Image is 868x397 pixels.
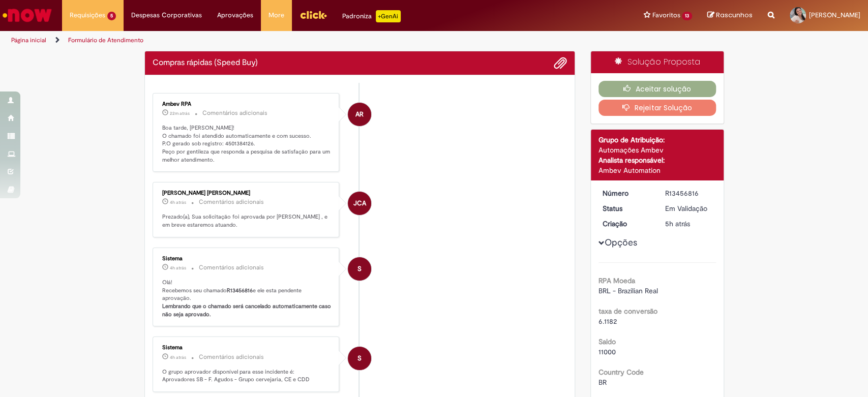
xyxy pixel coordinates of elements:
[598,135,716,145] div: Grupo de Atribuição:
[217,10,253,20] span: Aprovações
[357,346,362,371] span: S
[348,347,371,370] div: System
[8,31,571,50] ul: Trilhas de página
[598,155,716,165] div: Analista responsável:
[170,199,186,205] time: 28/08/2025 11:40:58
[162,345,332,351] div: Sistema
[11,36,46,44] a: Página inicial
[682,12,692,20] span: 13
[355,102,364,127] span: AR
[598,100,716,116] button: Rejeitar Solução
[598,317,617,326] span: 6.1182
[170,110,190,116] time: 28/08/2025 14:55:25
[598,276,635,285] b: RPA Moeda
[170,199,186,205] span: 4h atrás
[170,354,186,360] time: 28/08/2025 10:47:50
[162,368,332,384] p: O grupo aprovador disponível para esse incidente é: Aprovadores SB - F. Agudos - Grupo cervejaria...
[162,101,332,107] div: Ambev RPA
[170,110,190,116] span: 22m atrás
[70,10,105,20] span: Requisições
[598,307,657,316] b: taxa de conversão
[652,10,680,20] span: Favoritos
[162,124,332,164] p: Boa tarde, [PERSON_NAME]! O chamado foi atendido automaticamente e com sucesso. P.O gerado sob re...
[170,265,186,271] span: 4h atrás
[199,353,264,361] small: Comentários adicionais
[598,81,716,97] button: Aceitar solução
[554,56,567,70] button: Adicionar anexos
[595,219,657,229] dt: Criação
[707,11,753,20] a: Rascunhos
[595,188,657,198] dt: Número
[598,378,607,387] span: BR
[598,337,616,346] b: Saldo
[665,219,712,229] div: 28/08/2025 10:47:41
[268,10,284,20] span: More
[598,145,716,155] div: Automações Ambev
[598,165,716,175] div: Ambev Automation
[131,10,202,20] span: Despesas Corporativas
[153,58,258,68] h2: Compras rápidas (Speed Buy) Histórico de tíquete
[162,256,332,262] div: Sistema
[809,11,860,19] span: [PERSON_NAME]
[665,188,712,198] div: R13456816
[170,265,186,271] time: 28/08/2025 10:47:53
[170,354,186,360] span: 4h atrás
[162,213,332,229] p: Prezado(a), Sua solicitação foi aprovada por [PERSON_NAME] , e em breve estaremos atuando.
[348,257,371,281] div: System
[353,191,366,216] span: JCA
[598,368,644,377] b: Country Code
[227,287,253,294] b: R13456816
[591,51,724,73] div: Solução Proposta
[376,10,401,22] p: +GenAi
[68,36,143,44] a: Formulário de Atendimento
[342,10,401,22] div: Padroniza
[162,190,332,196] div: [PERSON_NAME] [PERSON_NAME]
[665,203,712,213] div: Em Validação
[162,302,333,318] b: Lembrando que o chamado será cancelado automaticamente caso não seja aprovado.
[665,219,690,228] time: 28/08/2025 10:47:41
[348,192,371,215] div: Julia Casellatto Antonioli
[716,10,753,20] span: Rascunhos
[107,12,116,20] span: 5
[595,203,657,213] dt: Status
[348,103,371,126] div: Ambev RPA
[598,347,616,356] span: 11000
[162,279,332,319] p: Olá! Recebemos seu chamado e ele esta pendente aprovação.
[1,5,53,25] img: ServiceNow
[598,286,658,295] span: BRL - Brazilian Real
[300,7,327,22] img: click_logo_yellow_360x200.png
[665,219,690,228] span: 5h atrás
[202,109,267,117] small: Comentários adicionais
[199,198,264,206] small: Comentários adicionais
[357,257,362,281] span: S
[199,263,264,272] small: Comentários adicionais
